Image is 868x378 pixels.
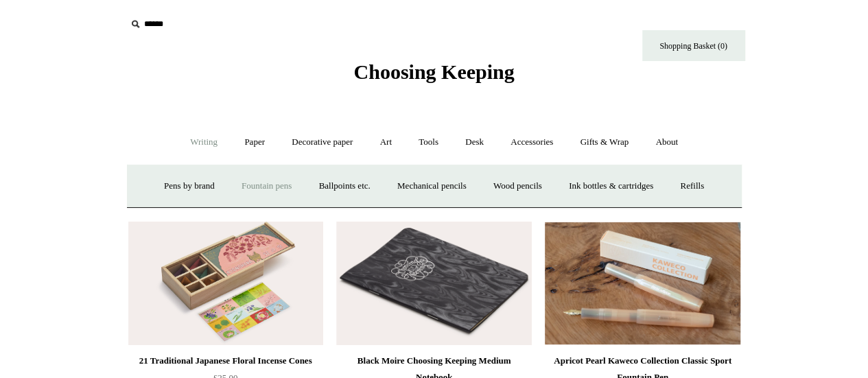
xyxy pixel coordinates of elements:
span: Choosing Keeping [353,60,514,83]
img: Apricot Pearl Kaweco Collection Classic Sport Fountain Pen [545,222,740,345]
a: Ballpoints etc. [307,168,383,204]
a: Writing [178,124,230,161]
a: Fountain pens [229,168,304,204]
a: Desk [453,124,496,161]
a: Shopping Basket (0) [642,30,745,61]
a: Wood pencils [481,168,554,204]
a: About [643,124,690,161]
a: Art [368,124,404,161]
a: Paper [232,124,277,161]
a: Mechanical pencils [385,168,479,204]
a: Choosing Keeping [353,71,514,81]
a: Pens by brand [152,168,227,204]
a: Apricot Pearl Kaweco Collection Classic Sport Fountain Pen Apricot Pearl Kaweco Collection Classi... [545,222,740,345]
a: Decorative paper [279,124,365,161]
a: Ink bottles & cartridges [556,168,666,204]
a: Accessories [498,124,565,161]
a: 21 Traditional Japanese Floral Incense Cones 21 Traditional Japanese Floral Incense Cones [128,222,323,345]
img: Black Moire Choosing Keeping Medium Notebook [336,222,531,345]
a: Gifts & Wrap [567,124,641,161]
a: Black Moire Choosing Keeping Medium Notebook Black Moire Choosing Keeping Medium Notebook [336,222,531,345]
img: 21 Traditional Japanese Floral Incense Cones [128,222,323,345]
a: Tools [406,124,451,161]
div: 21 Traditional Japanese Floral Incense Cones [132,353,320,369]
a: Refills [668,168,716,204]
